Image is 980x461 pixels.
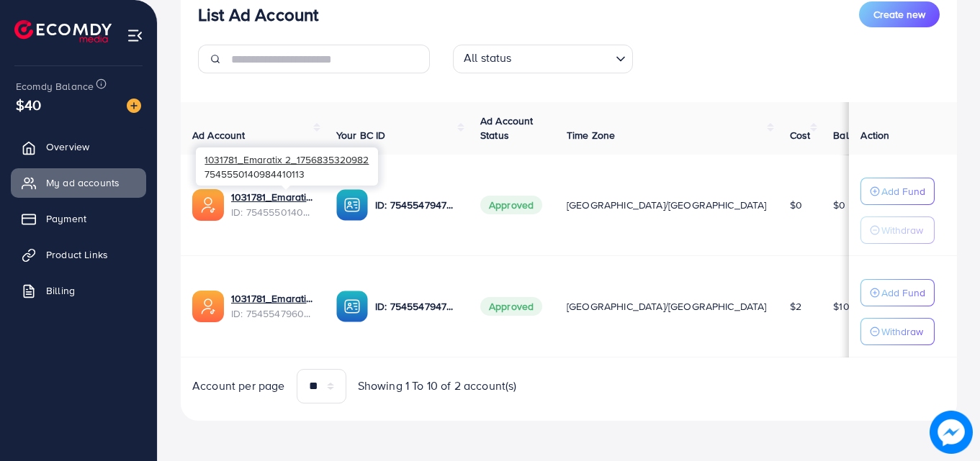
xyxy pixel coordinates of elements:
[881,284,925,301] p: Add Fund
[860,318,935,345] button: Withdraw
[461,47,515,70] span: All status
[231,291,313,306] a: 1031781_Emaratix 1_1756835284796
[790,198,802,212] span: $0
[46,211,86,226] span: Payment
[790,299,801,314] span: $2
[16,79,94,93] span: Ecomdy Balance
[336,189,368,221] img: ic-ba-acc.ded83a64.svg
[11,204,146,233] a: Payment
[231,306,313,321] span: ID: 7545547960525357064
[46,283,75,298] span: Billing
[127,27,143,44] img: menu
[46,140,89,154] span: Overview
[375,196,457,214] p: ID: 7545547947770052616
[567,299,767,314] span: [GEOGRAPHIC_DATA]/[GEOGRAPHIC_DATA]
[192,378,285,394] span: Account per page
[11,276,146,305] a: Billing
[567,128,615,142] span: Time Zone
[480,196,542,214] span: Approved
[453,45,633,73] div: Search for option
[16,94,41,115] span: $40
[860,216,935,244] button: Withdraw
[873,7,925,22] span: Create new
[881,183,925,200] p: Add Fund
[833,198,845,212] span: $0
[198,4,318,25] h3: List Ad Account
[881,222,923,239] p: Withdraw
[860,178,935,205] button: Add Fund
[480,297,542,316] span: Approved
[358,378,517,394] span: Showing 1 To 10 of 2 account(s)
[231,190,313,204] a: 1031781_Emaratix 2_1756835320982
[930,411,973,454] img: image
[11,168,146,197] a: My ad accounts
[231,291,313,321] div: <span class='underline'>1031781_Emaratix 1_1756835284796</span></br>7545547960525357064
[567,198,767,212] span: [GEOGRAPHIC_DATA]/[GEOGRAPHIC_DATA]
[46,247,108,262] span: Product Links
[833,299,849,314] span: $10
[127,99,141,113] img: image
[336,291,368,322] img: ic-ba-acc.ded83a64.svg
[11,240,146,269] a: Product Links
[204,152,369,166] span: 1031781_Emaratix 2_1756835320982
[375,298,457,315] p: ID: 7545547947770052616
[192,128,246,142] span: Ad Account
[231,205,313,219] span: ID: 7545550140984410113
[790,128,811,142] span: Cost
[192,291,224,322] img: ic-ads-acc.e4c84228.svg
[480,114,534,142] span: Ad Account Status
[14,20,112,42] img: logo
[860,128,889,142] span: Action
[46,175,120,190] span: My ad accounts
[859,1,940,27] button: Create new
[336,128,386,142] span: Your BC ID
[860,279,935,306] button: Add Fund
[192,189,224,221] img: ic-ads-acc.e4c84228.svg
[11,132,146,161] a: Overview
[196,147,378,186] div: 7545550140984410113
[516,47,610,70] input: Search for option
[881,323,923,340] p: Withdraw
[833,128,871,142] span: Balance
